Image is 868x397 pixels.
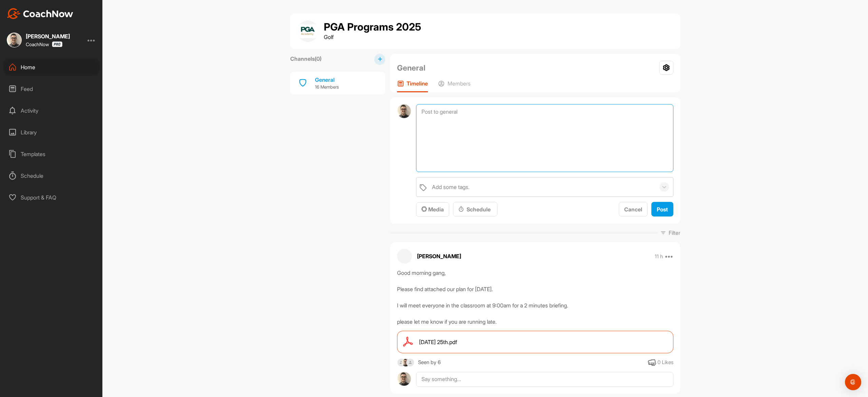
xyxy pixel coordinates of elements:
[4,80,99,97] div: Feed
[417,252,461,260] p: [PERSON_NAME]
[432,183,470,191] div: Add some tags.
[624,206,642,213] span: Cancel
[421,206,444,213] span: Media
[657,206,668,213] span: Post
[397,62,426,74] h2: General
[458,205,492,213] div: Schedule
[297,20,319,42] img: group
[651,202,673,216] button: Post
[315,84,339,91] p: 16 Members
[407,80,428,87] p: Timeline
[419,338,457,346] span: [DATE] 25th.pdf
[4,124,99,141] div: Library
[448,80,471,87] p: Members
[416,202,449,217] button: Media
[7,33,22,48] img: square_75e207633efa890ddd16a901098d78f7.jpg
[52,41,62,47] img: CoachNow Pro
[4,146,99,163] div: Templates
[397,372,411,386] img: avatar
[619,202,648,216] button: Cancel
[290,55,321,63] label: Channels ( 0 )
[406,358,415,367] img: square_default-ef6cabf814de5a2bf16c804365e32c732080f9872bdf737d349900a9daf73cf9.png
[7,8,73,19] img: CoachNow
[4,102,99,119] div: Activity
[4,59,99,76] div: Home
[397,358,406,367] img: square_default-ef6cabf814de5a2bf16c804365e32c732080f9872bdf737d349900a9daf73cf9.png
[4,167,99,184] div: Schedule
[418,358,441,367] div: Seen by 6
[655,253,663,260] p: 11 h
[315,76,339,84] div: General
[401,358,410,367] img: square_75e207633efa890ddd16a901098d78f7.jpg
[657,359,673,366] div: 0 Likes
[397,331,673,353] a: [DATE] 25th.pdf
[26,34,70,39] div: [PERSON_NAME]
[324,21,421,33] h1: PGA Programs 2025
[4,189,99,206] div: Support & FAQ
[397,104,411,118] img: avatar
[845,374,861,390] div: Open Intercom Messenger
[397,269,673,326] div: Good morning gang, Please find attached our plan for [DATE]. I will meet everyone in the classroo...
[669,229,680,237] p: Filter
[26,41,62,47] div: CoachNow
[324,33,421,41] p: Golf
